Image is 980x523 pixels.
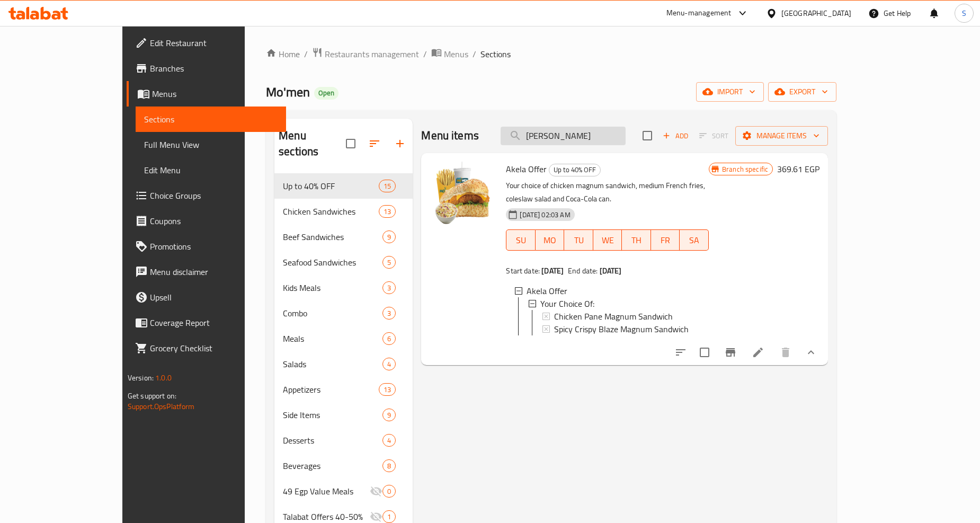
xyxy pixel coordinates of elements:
[379,180,396,192] div: items
[266,47,836,61] nav: breadcrumb
[480,48,511,60] span: Sections
[568,233,589,248] span: TU
[340,132,362,155] span: Select all sections
[668,340,693,365] button: sort-choices
[501,127,626,145] input: search
[382,409,396,421] div: items
[274,453,413,478] div: Beverages8
[383,436,395,446] span: 4
[379,205,396,218] div: items
[150,342,278,354] span: Grocery Checklist
[136,157,286,183] a: Edit Menu
[150,265,278,278] span: Menu disclaimer
[636,125,658,147] span: Select section
[266,80,310,104] span: Mo'men
[274,351,413,377] div: Salads4
[735,126,828,146] button: Manage items
[473,48,476,60] li: /
[136,132,286,157] a: Full Menu View
[549,164,600,176] span: Up to 40% OFF
[593,229,622,251] button: WE
[274,300,413,326] div: Combo3
[383,486,395,497] span: 0
[430,162,497,229] img: Akela Offer
[283,281,382,294] span: Kids Meals
[274,224,413,250] div: Beef Sandwiches9
[506,229,535,251] button: SU
[382,281,396,294] div: items
[150,189,278,202] span: Choice Groups
[382,510,396,523] div: items
[127,30,286,56] a: Edit Restaurant
[382,358,396,370] div: items
[777,85,828,99] span: export
[274,173,413,199] div: Up to 40% OFF15
[152,87,278,100] span: Menus
[383,359,395,369] span: 4
[283,180,379,192] div: Up to 40% OFF
[127,335,286,361] a: Grocery Checklist
[150,316,278,329] span: Coverage Report
[127,208,286,234] a: Coupons
[274,326,413,351] div: Meals6
[383,283,395,293] span: 3
[127,310,286,335] a: Coverage Report
[564,229,593,251] button: TU
[283,256,382,269] span: Seafood Sandwiches
[661,130,690,142] span: Add
[768,82,836,102] button: export
[144,113,278,126] span: Sections
[651,229,680,251] button: FR
[382,459,396,472] div: items
[718,340,743,365] button: Branch-specific-item
[127,56,286,81] a: Branches
[383,410,395,420] span: 9
[383,232,395,242] span: 9
[382,332,396,345] div: items
[128,400,195,413] a: Support.OpsPlatform
[655,233,676,248] span: FR
[511,233,531,248] span: SU
[150,62,278,75] span: Branches
[283,434,382,447] span: Desserts
[127,234,286,259] a: Promotions
[314,87,338,100] div: Open
[598,233,618,248] span: WE
[150,291,278,304] span: Upsell
[274,250,413,275] div: Seafood Sandwiches5
[155,371,172,385] span: 1.0.0
[274,199,413,224] div: Chicken Sandwiches13
[684,233,705,248] span: SA
[150,240,278,253] span: Promotions
[127,259,286,285] a: Menu disclaimer
[379,207,395,217] span: 13
[283,358,382,370] div: Salads
[666,7,732,20] div: Menu-management
[128,371,154,385] span: Version:
[515,210,574,220] span: [DATE] 02:03 AM
[283,409,382,421] span: Side Items
[568,264,598,278] span: End date:
[752,346,764,359] a: Edit menu item
[127,81,286,107] a: Menus
[692,128,735,144] span: Select section first
[283,510,370,523] span: Talabat Offers 40-50%
[506,264,540,278] span: Start date:
[423,48,427,60] li: /
[536,229,565,251] button: MO
[658,128,692,144] button: Add
[527,285,567,297] span: Akela Offer
[600,264,622,278] b: [DATE]
[144,164,278,176] span: Edit Menu
[283,231,382,243] div: Beef Sandwiches
[781,7,851,19] div: [GEOGRAPHIC_DATA]
[279,128,346,159] h2: Menu sections
[128,389,176,403] span: Get support on:
[274,478,413,504] div: 49 Egp Value Meals0
[150,37,278,49] span: Edit Restaurant
[540,233,560,248] span: MO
